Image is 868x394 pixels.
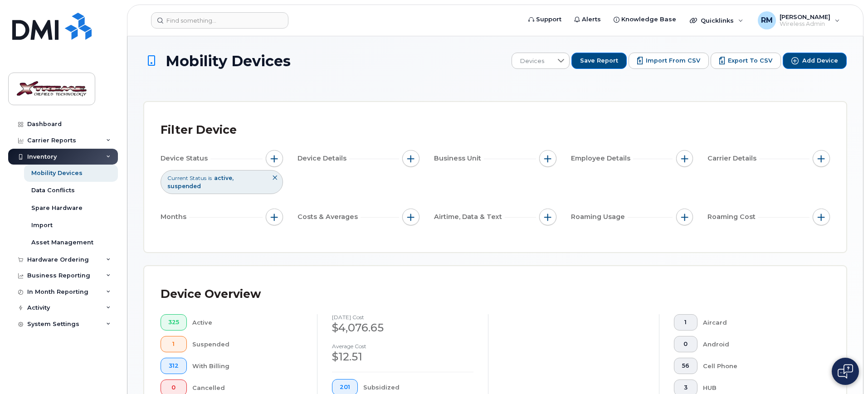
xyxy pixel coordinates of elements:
[703,336,816,352] div: Android
[682,384,690,391] span: 3
[674,358,697,374] button: 56
[161,212,189,222] span: Months
[297,212,361,222] span: Costs & Averages
[161,336,187,352] button: 1
[161,154,210,163] span: Device Status
[571,154,633,163] span: Employee Details
[167,183,201,190] span: suspended
[674,336,697,352] button: 0
[168,362,179,370] span: 312
[682,340,690,348] span: 0
[802,57,838,65] span: Add Device
[166,53,291,69] span: Mobility Devices
[192,336,303,352] div: Suspended
[703,314,816,331] div: Aircard
[168,340,179,348] span: 1
[167,174,206,182] span: Current Status
[728,57,772,65] span: Export to CSV
[168,384,179,391] span: 0
[580,57,618,65] span: Save Report
[332,320,473,336] div: $4,076.65
[161,282,261,306] div: Device Overview
[682,319,690,326] span: 1
[434,154,484,163] span: Business Unit
[707,212,758,222] span: Roaming Cost
[434,212,505,222] span: Airtime, Data & Text
[711,53,781,69] button: Export to CSV
[707,154,759,163] span: Carrier Details
[332,314,473,320] h4: [DATE] cost
[703,358,816,374] div: Cell Phone
[168,319,179,326] span: 325
[161,118,237,142] div: Filter Device
[838,364,853,379] img: Open chat
[161,358,187,374] button: 312
[646,57,700,65] span: Import from CSV
[512,53,552,69] span: Devices
[208,174,212,182] span: is
[161,314,187,331] button: 325
[682,362,690,370] span: 56
[674,314,697,331] button: 1
[571,53,627,69] button: Save Report
[340,384,350,391] span: 201
[332,343,473,349] h4: Average cost
[214,175,234,181] span: active
[332,349,473,365] div: $12.51
[297,154,349,163] span: Device Details
[783,53,847,69] button: Add Device
[192,358,303,374] div: With Billing
[571,212,628,222] span: Roaming Usage
[629,53,709,69] button: Import from CSV
[192,314,303,331] div: Active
